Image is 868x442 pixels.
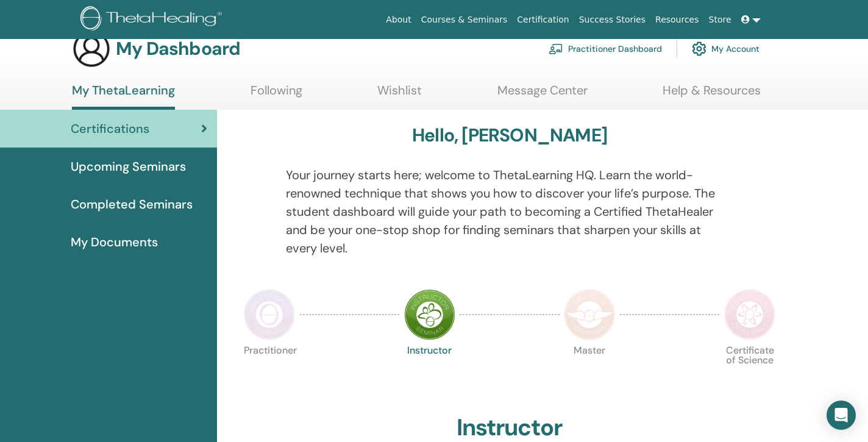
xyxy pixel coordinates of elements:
img: generic-user-icon.jpg [72,29,111,68]
p: Your journey starts here; welcome to ThetaLearning HQ. Learn the world-renowned technique that sh... [286,166,734,257]
div: Open Intercom Messenger [827,401,856,430]
img: chalkboard-teacher.svg [549,43,563,54]
img: Instructor [404,289,455,340]
span: Upcoming Seminars [71,157,186,176]
p: Instructor [404,346,455,397]
a: Store [704,9,736,31]
a: Resources [650,9,704,31]
img: Certificate of Science [724,289,775,340]
h2: Instructor [457,414,563,442]
a: Help & Resources [663,83,761,107]
img: Practitioner [244,289,295,340]
a: Success Stories [574,9,650,31]
a: Practitioner Dashboard [549,35,662,62]
span: Certifications [71,119,149,138]
a: About [381,9,416,31]
p: Certificate of Science [724,346,775,397]
a: Courses & Seminars [416,9,513,31]
h3: Hello, [PERSON_NAME] [412,124,607,146]
img: logo.png [80,6,226,34]
span: My Documents [71,233,158,251]
span: Completed Seminars [71,195,193,213]
a: Following [251,83,302,107]
a: My ThetaLearning [72,83,175,110]
p: Practitioner [244,346,295,397]
h3: My Dashboard [116,38,240,60]
a: Message Center [497,83,588,107]
a: Certification [512,9,574,31]
p: Master [564,346,615,397]
img: cog.svg [692,38,706,59]
a: Wishlist [377,83,422,107]
img: Master [564,289,615,340]
a: My Account [692,35,759,62]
